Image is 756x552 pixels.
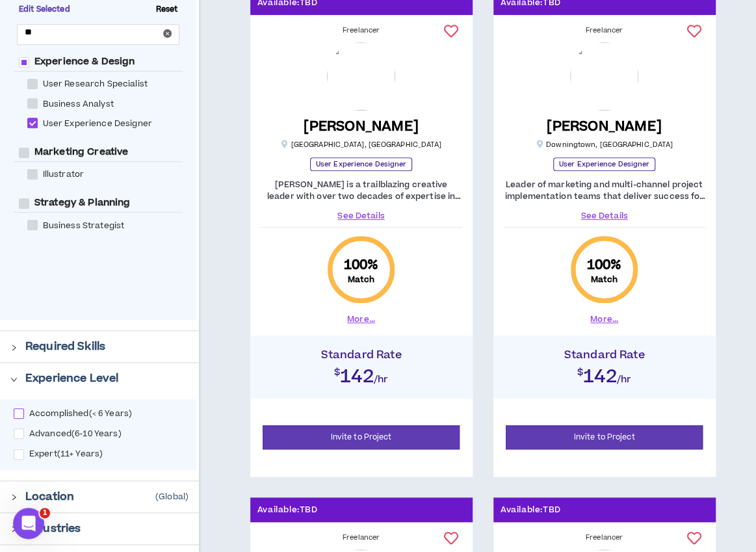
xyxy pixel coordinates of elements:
[10,376,18,383] span: right
[504,179,705,202] p: Leader of marketing and multi-channel project implementation teams that deliver success for agenc...
[10,344,18,351] span: right
[501,504,561,516] p: Available: TBD
[374,373,389,386] span: /hr
[38,118,157,130] span: User Experience Designer
[24,428,127,439] span: Advanced ( 6-10 Years )
[327,42,395,111] img: Lzob1eSL8AU0aGa2U4XUq0em6wAXFyO6JKuG15Xs.png
[29,146,134,159] span: Marketing Creative
[500,348,709,361] h4: Standard Rate
[281,140,442,150] p: [GEOGRAPHIC_DATA] , [GEOGRAPHIC_DATA]
[257,504,318,516] p: Available: TBD
[38,220,130,232] span: Business Strategist
[25,521,81,536] p: Industries
[25,339,105,354] p: Required Skills
[14,4,75,16] span: Edit Selected
[504,25,705,36] div: Freelancer
[547,118,662,135] h5: [PERSON_NAME]
[261,210,462,222] a: See Details
[500,361,709,385] h2: $142
[587,256,622,274] span: 100 %
[344,256,379,274] span: 100 %
[25,371,118,386] p: Experience Level
[163,29,172,40] span: close-circle
[40,508,50,518] span: 1
[261,532,462,543] div: Freelancer
[25,489,74,505] p: Location
[38,168,90,181] span: Illustrator
[504,210,705,222] a: See Details
[553,157,655,171] p: User Experience Designer
[38,98,119,111] span: Business Analyst
[10,493,18,501] span: right
[263,425,460,449] button: Invite to Project
[155,492,189,502] p: (Global)
[29,196,136,209] span: Strategy & Planning
[29,55,140,68] span: Experience & Design
[261,25,462,36] div: Freelancer
[617,373,632,386] span: /hr
[590,313,618,325] button: More...
[348,274,375,285] small: Match
[257,348,466,361] h4: Standard Rate
[24,408,137,419] span: Accomplished ( < 6 Years )
[591,274,618,285] small: Match
[347,313,375,325] button: More...
[504,532,705,543] div: Freelancer
[506,425,703,449] button: Invite to Project
[10,525,18,532] span: right
[257,361,466,385] h2: $142
[24,449,108,459] span: Expert ( 11+ Years )
[13,508,44,539] iframe: Intercom live chat
[570,42,638,111] img: orI788v8lpOk5uVscXCa3pH9wGpNefE66Dq5CJSu.png
[304,118,419,135] h5: [PERSON_NAME]
[536,140,673,150] p: Downingtown , [GEOGRAPHIC_DATA]
[151,4,183,16] span: Reset
[38,78,153,90] span: User Research Specialist
[261,179,462,202] p: [PERSON_NAME] is a trailblazing creative leader with over two decades of expertise in driving inn...
[310,157,412,171] p: User Experience Designer
[163,29,172,38] span: close-circle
